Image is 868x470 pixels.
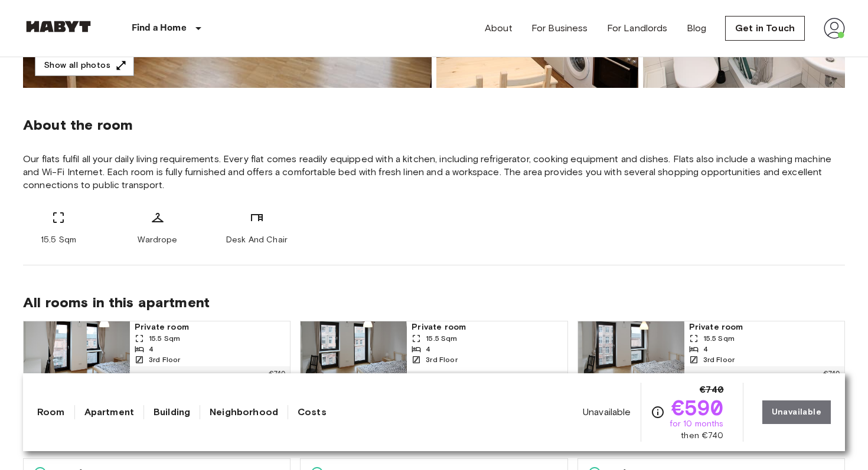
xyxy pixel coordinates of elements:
[23,21,94,32] img: Habyt
[687,21,707,35] a: Blog
[485,21,513,35] a: About
[84,405,134,419] a: Apartment
[301,321,407,392] img: Marketing picture of unit DE-03-034-03M
[426,333,457,344] span: 15.5 Sqm
[583,406,631,419] span: Unavailable
[703,354,735,365] span: 3rd Floor
[35,55,134,77] button: Show all photos
[132,21,187,35] p: Find a Home
[671,397,724,418] span: €590
[23,116,845,134] span: About the room
[824,18,845,39] img: avatar
[154,405,190,419] a: Building
[651,405,665,419] svg: Check cost overview for full price breakdown. Please note that discounts apply to new joiners onl...
[823,371,840,378] p: €740
[300,321,567,393] a: Marketing picture of unit DE-03-034-03MPrevious imagePrevious imagePrivate room15.5 Sqm43rd Floor...
[578,321,684,392] img: Marketing picture of unit DE-03-034-02M
[607,21,668,35] a: For Landlords
[703,333,735,344] span: 15.5 Sqm
[531,21,588,35] a: For Business
[426,344,430,354] span: 4
[703,344,708,354] span: 4
[226,234,288,246] span: Desk And Chair
[412,321,562,333] span: Private room
[210,405,278,419] a: Neighborhood
[41,234,76,246] span: 15.5 Sqm
[689,321,840,333] span: Private room
[298,405,327,419] a: Costs
[681,430,723,442] span: then €740
[725,16,805,41] a: Get in Touch
[23,321,291,393] a: Marketing picture of unit DE-03-034-04MPrevious imagePrevious imagePrivate room15.5 Sqm43rd Floor...
[149,344,154,354] span: 4
[670,418,724,430] span: for 10 months
[577,321,845,393] a: Marketing picture of unit DE-03-034-02MPrevious imagePrevious imagePrivate room15.5 Sqm43rd Floor...
[23,153,845,192] span: Our flats fulfil all your daily living requirements. Every flat comes readily equipped with a kit...
[426,354,457,365] span: 3rd Floor
[149,354,180,365] span: 3rd Floor
[149,333,180,344] span: 15.5 Sqm
[24,321,130,392] img: Marketing picture of unit DE-03-034-04M
[138,234,177,246] span: Wardrope
[135,321,285,333] span: Private room
[23,294,845,311] span: All rooms in this apartment
[700,383,724,397] span: €740
[37,405,65,419] a: Room
[269,371,285,378] p: €740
